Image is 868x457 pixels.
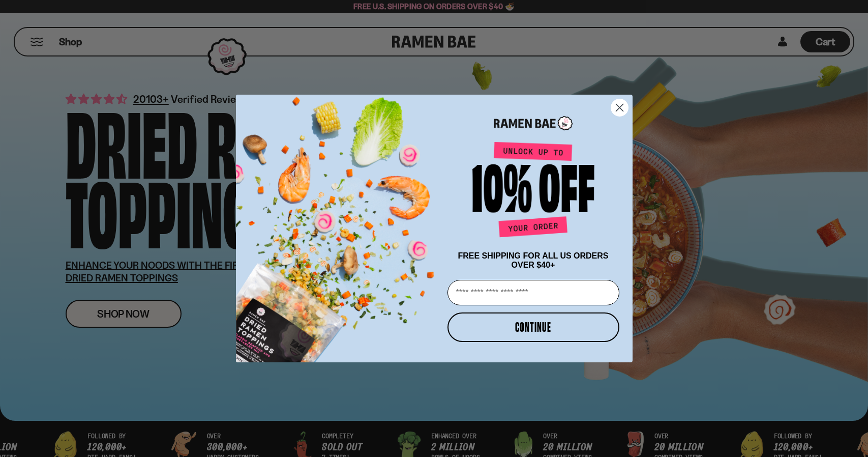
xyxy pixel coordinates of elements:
[236,85,443,362] img: ce7035ce-2e49-461c-ae4b-8ade7372f32c.png
[611,99,628,117] button: Close dialog
[470,141,597,241] img: Unlock up to 10% off
[458,251,608,269] span: FREE SHIPPING FOR ALL US ORDERS OVER $40+
[494,115,573,132] img: Ramen Bae Logo
[447,312,619,342] button: CONTINUE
